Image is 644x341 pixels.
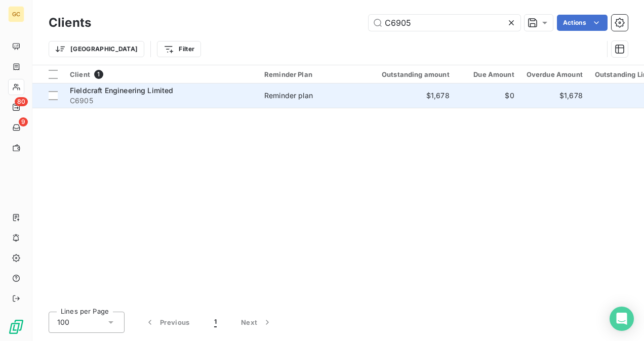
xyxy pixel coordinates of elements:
td: $1,678 [364,83,456,108]
button: [GEOGRAPHIC_DATA] [49,41,144,57]
div: Reminder plan [264,91,313,101]
div: Outstanding amount [370,70,450,78]
td: $1,678 [520,83,589,108]
button: Next [229,312,285,333]
div: GC [8,6,24,22]
td: $0 [456,83,520,108]
button: Filter [157,41,201,57]
span: Client [70,70,90,78]
div: Overdue Amount [527,70,583,78]
img: Logo LeanPay [8,319,24,335]
span: 80 [15,97,28,106]
span: 100 [57,317,69,327]
div: Due Amount [462,70,514,78]
button: 1 [202,312,229,333]
button: Previous [133,312,202,333]
span: 1 [94,70,103,79]
h3: Clients [49,14,91,32]
span: 1 [214,317,217,327]
button: Actions [557,15,608,31]
input: Search [369,15,520,31]
span: Fieldcraft Engineering Limited [70,86,174,95]
span: C6905 [70,96,252,106]
span: 9 [19,117,28,126]
div: Open Intercom Messenger [610,307,634,331]
div: Reminder Plan [264,70,357,78]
